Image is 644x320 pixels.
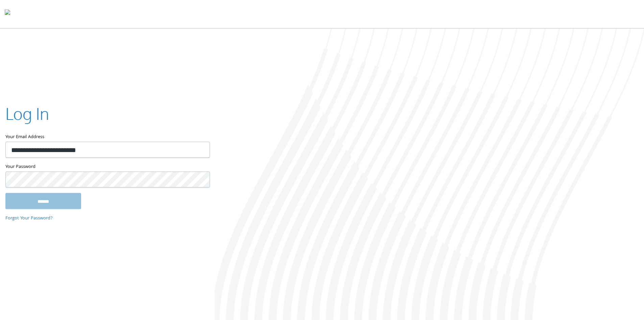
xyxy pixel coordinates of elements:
[196,175,205,184] keeper-lock: Open Keeper Popup
[5,102,49,125] h2: Log In
[196,146,205,154] keeper-lock: Open Keeper Popup
[5,163,209,171] label: Your Password
[5,7,10,21] img: todyl-logo-dark.svg
[5,215,53,222] a: Forgot Your Password?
